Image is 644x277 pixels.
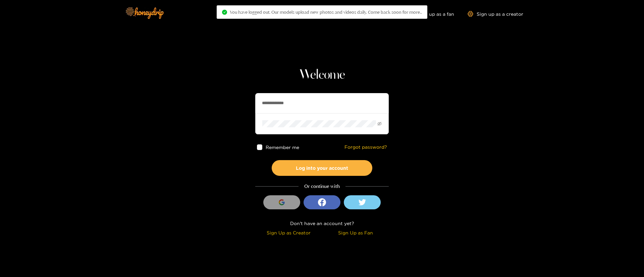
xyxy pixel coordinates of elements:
a: Sign up as a fan [408,11,454,17]
div: Or continue with [255,183,389,190]
span: eye-invisible [377,122,382,126]
div: Sign Up as Fan [324,229,387,236]
span: check-circle [222,10,227,15]
span: You have logged out. Our models upload new photos and videos daily. Come back soon for more.. [230,9,422,15]
a: Sign up as a creator [468,11,523,17]
div: Sign Up as Creator [257,229,320,236]
div: Don't have an account yet? [255,219,389,227]
h1: Welcome [255,67,389,83]
button: Log into your account [272,160,372,176]
a: Forgot password? [344,144,387,150]
span: Remember me [266,145,300,150]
